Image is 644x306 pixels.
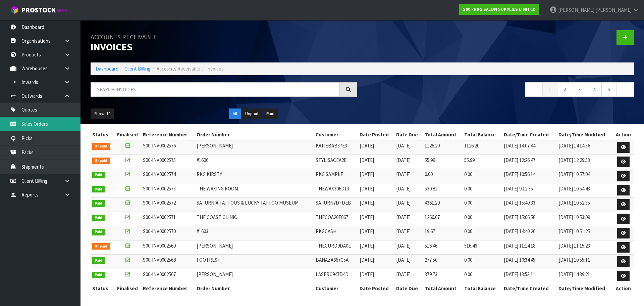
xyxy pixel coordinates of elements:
[195,212,314,226] td: THE COAST CLINIC
[195,255,314,269] td: FOOTREST
[92,186,105,193] span: Paid
[463,240,502,255] td: 516.46
[423,240,463,255] td: 516.46
[613,129,634,140] th: Action
[394,255,423,269] td: [DATE]
[141,212,195,226] td: S00-INV0002571
[195,226,314,241] td: #1603
[195,183,314,198] td: THE WAXING ROOM.
[92,243,110,250] span: Unpaid
[423,155,463,169] td: 55.99
[195,129,314,140] th: Order Number
[502,198,557,212] td: [DATE] 15:49:33
[557,155,613,169] td: [DATE] 12:29:53
[502,155,557,169] td: [DATE] 12:26:47
[314,155,358,169] td: STYLISACEA2E
[557,198,613,212] td: [DATE] 10:52:35
[394,240,423,255] td: [DATE]
[423,283,463,294] th: Total Amount
[394,269,423,283] td: [DATE]
[423,129,463,140] th: Total Amount
[358,129,395,140] th: Date Posted
[423,198,463,212] td: 4361.29
[463,155,502,169] td: 55.99
[314,169,358,183] td: RKG SAMPLE
[502,169,557,183] td: [DATE] 10:56:14
[141,240,195,255] td: S00-INV0002569
[358,155,395,169] td: [DATE]
[358,140,395,155] td: [DATE]
[141,129,195,140] th: Reference Number
[542,82,557,97] a: 1
[314,198,358,212] td: SATURN7DFDEB
[358,226,395,241] td: [DATE]
[423,169,463,183] td: 0.00
[463,169,502,183] td: 0.00
[141,169,195,183] td: S00-INV0002574
[463,269,502,283] td: 0.00
[358,240,395,255] td: [DATE]
[358,198,395,212] td: [DATE]
[394,212,423,226] td: [DATE]
[91,30,357,52] h1: Invoices
[502,140,557,155] td: [DATE] 14:07:44
[141,183,195,198] td: S00-INV0002573
[57,7,67,14] small: WMS
[463,6,536,12] strong: S00 - RKG SALON SUPPLIES LIMITED
[195,140,314,155] td: [PERSON_NAME]
[459,4,539,15] a: S00 - RKG SALON SUPPLIES LIMITED
[502,226,557,241] td: [DATE] 14:40:26
[114,283,141,294] th: Finalised
[613,283,634,294] th: Action
[141,226,195,241] td: S00-INV0002570
[502,255,557,269] td: [DATE] 10:34:45
[394,198,423,212] td: [DATE]
[358,255,395,269] td: [DATE]
[358,183,395,198] td: [DATE]
[394,129,423,140] th: Date Due
[502,212,557,226] td: [DATE] 15:06:58
[314,240,358,255] td: THECURD9DA0E
[502,240,557,255] td: [DATE] 11:14:18
[91,108,114,119] button: Show: 10
[314,140,358,155] td: KATIEBAB37E3
[358,269,395,283] td: [DATE]
[91,33,157,41] small: Accounts Receivable
[92,200,105,207] span: Paid
[502,129,557,140] th: Date/Time Created
[157,65,200,72] span: Accounts Receivable
[314,283,358,294] th: Customer
[463,255,502,269] td: 0.00
[141,283,195,294] th: Reference Number
[92,229,105,235] span: Paid
[91,283,114,294] th: Status
[525,82,543,97] a: ←
[241,108,262,119] button: Unpaid
[557,240,613,255] td: [DATE] 11:15:23
[463,226,502,241] td: 0.00
[616,82,634,97] a: →
[423,212,463,226] td: 1266.67
[314,269,358,283] td: LASERC947D4D
[21,6,56,14] span: ProStock
[314,183,358,198] td: THEWAX306D13
[314,255,358,269] td: BANAZA667C5A
[587,82,602,97] a: 4
[463,212,502,226] td: 0.00
[314,212,358,226] td: THECOA20F867
[206,65,224,72] span: Invoices
[91,82,340,97] input: Search invoices
[463,140,502,155] td: 1126.20
[557,183,613,198] td: [DATE] 10:54:43
[557,82,572,97] a: 2
[124,65,151,72] a: Client Billing
[314,129,358,140] th: Customer
[394,169,423,183] td: [DATE]
[423,183,463,198] td: 530.81
[502,183,557,198] td: [DATE] 9:12:35
[195,240,314,255] td: [PERSON_NAME]
[141,140,195,155] td: S00-INV0002576
[394,155,423,169] td: [DATE]
[558,7,594,13] span: [PERSON_NAME]
[463,129,502,140] th: Total Balance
